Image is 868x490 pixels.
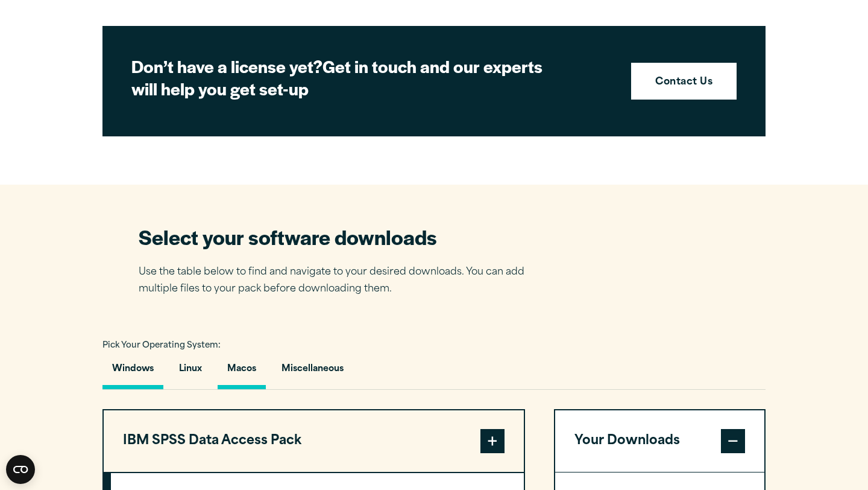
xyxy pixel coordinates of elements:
button: IBM SPSS Data Access Pack [104,410,524,472]
span: Pick Your Operating System: [102,342,221,349]
p: Use the table below to find and navigate to your desired downloads. You can add multiple files to... [139,264,542,299]
h2: Get in touch and our experts will help you get set-up [131,55,553,100]
button: Your Downloads [555,410,764,472]
button: Miscellaneous [272,355,353,389]
strong: Contact Us [655,75,712,91]
h2: Select your software downloads [139,223,542,250]
button: Linux [169,355,212,389]
a: Contact Us [631,63,737,100]
strong: Don’t have a license yet? [131,54,322,78]
button: Windows [102,355,163,389]
button: Macos [218,355,266,389]
button: Open CMP widget [6,455,35,484]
